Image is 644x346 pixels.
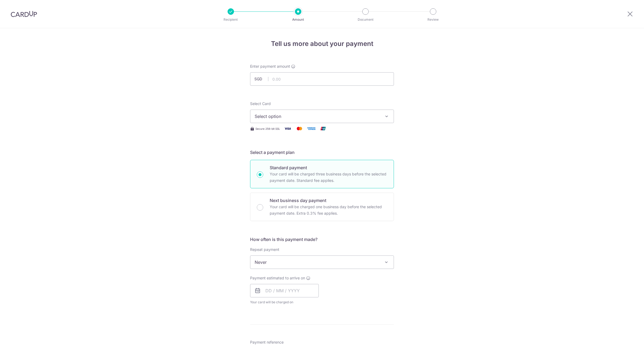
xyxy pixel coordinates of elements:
[270,197,387,204] p: Next business day payment
[250,300,319,305] span: Your card will be charged on
[250,39,394,49] h4: Tell us more about your payment
[250,256,394,269] span: Never
[413,17,453,22] p: Review
[318,125,328,132] img: Union Pay
[250,247,279,252] label: Repeat payment
[254,76,268,82] span: SGD
[11,11,37,17] img: CardUp
[294,125,305,132] img: Mastercard
[250,72,394,86] input: 0.00
[250,149,394,156] h5: Select a payment plan
[255,113,380,120] span: Select option
[250,284,319,297] input: DD / MM / YYYY
[250,340,284,345] span: Payment reference
[250,236,394,243] h5: How often is this payment made?
[270,164,387,171] p: Standard payment
[250,101,271,106] span: translation missing: en.payables.payment_networks.credit_card.summary.labels.select_card
[211,17,251,22] p: Recipient
[250,110,394,123] button: Select option
[282,125,293,132] img: Visa
[278,17,318,22] p: Amount
[270,204,387,217] p: Your card will be charged one business day before the selected payment date. Extra 0.3% fee applies.
[270,171,387,184] p: Your card will be charged three business days before the selected payment date. Standard fee appl...
[250,64,290,69] span: Enter payment amount
[250,275,305,281] span: Payment estimated to arrive on
[255,127,280,131] span: Secure 256-bit SSL
[610,330,639,343] iframe: Opens a widget where you can find more information
[306,125,317,132] img: American Express
[346,17,385,22] p: Document
[250,255,394,269] span: Never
